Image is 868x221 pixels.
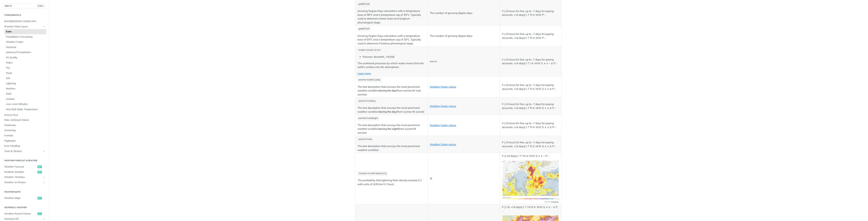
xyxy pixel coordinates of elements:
p: F: [-7d, +14 days] I: T I M R A: WW S: ∧ ∨ ~ ⧖ P: - [502,205,559,213]
a: Flood [4,71,46,76]
span: Wet Bulb Globe Temperature [6,108,45,111]
span: [DATE][DOMAIN_NAME] APIs [4,20,45,23]
a: Pagination [3,138,46,143]
a: Aviation [4,97,46,102]
span: get [37,197,42,199]
span: Soil [6,77,45,80]
a: Tools & LibrariesShow subpages for Tools & Libraries [3,149,46,154]
span: CTRL-/ [37,5,44,7]
span: evapotranspiration [359,49,381,51]
a: Solar [4,91,46,96]
p: F: [-6 hours for free, up to -7 days for paying accounts, +14 days] I: T R A: WW S: ∧ ∨ ⧖ P: - [502,102,559,110]
p: The text description that conveys the most prominent weather condition (from sunrise till next su... [358,85,425,97]
h2: Weather Maps [3,190,46,193]
p: F: [-6 hours for free, up to -7 days for paying accounts, +14 days] I: T R A: WW P: - [502,9,559,17]
a: Versioning [3,128,46,133]
li: Penman–Monteith_ FAO56 [363,55,425,59]
span: Realtime Weather [4,170,37,174]
span: Webhooks [4,124,45,127]
a: Formats [3,133,46,138]
a: Maritime [4,86,46,91]
span: Versioning [4,129,45,132]
a: Core [4,29,46,34]
p: F: [-6 hours for free, up to -7 days for paying accounts, +14 days] I: T R A: WW S: ∧ ∨ ⧖ P: - [502,83,559,91]
a: Probabilistic Forecasting [4,34,46,39]
strong: during the day [379,110,396,113]
a: Low-Level Altitudes [4,102,46,107]
p: F: [-6 hours for free, up to -7 days for paying accounts, +14 days] I: T R A: WW P: - [502,32,559,40]
a: Weather Forecastget [3,164,46,169]
span: thunderstormProbability [359,172,387,175]
span: Maritime [6,87,45,90]
button: Show subpages for Weather Timelines [43,176,45,178]
span: Probabilistic Forecasting [6,35,45,39]
span: Formats [4,134,45,137]
a: Lightning [4,81,46,86]
span: weatherCodeFullDay [359,79,381,81]
span: Weather Timelines [4,175,42,179]
a: Historical [4,45,46,50]
span: weatherCode [359,138,372,141]
p: F: [-6 hours for free, up to -7 days for paying accounts, +14 days] I: T R A: WW S: ∧ ∨ ⧖ P: - [502,141,559,148]
span: weatherCodeDay [359,100,376,102]
span: weatherCodeNight [359,117,378,120]
a: Weather Data LayersHide subpages for Weather Data Layers [3,24,46,29]
p: mm in [430,60,497,64]
a: Weather Mapsget [3,196,46,201]
p: F: [-6 hours for free, up to -7 days for paying accounts, +14 days] I: T I A: WW S: ∧ ∨ ~ ⧖ P: - [502,58,559,65]
button: Show subpages for Weather on Routes [43,181,45,184]
a: Access Keys [3,112,46,118]
a: Rate Limiting & Tokens [3,118,46,123]
a: [DATE][DOMAIN_NAME] APIs [3,19,46,24]
strong: during the night [379,127,398,130]
p: The probability that lightning flash density exceeds 0.1 with units of (100 km^2 / hour). [358,178,425,186]
h2: Historical Weather [3,206,46,209]
span: Low-Level Altitudes [6,102,45,106]
p: The text description that conveys the most prominent weather condition (from sunrise till sunset) [358,106,425,114]
span: Error Handling [4,144,45,148]
span: Core [6,30,45,33]
h2: Weather Forecast & realtime [3,159,46,162]
a: Learn more [358,72,371,75]
span: Aviation [6,97,45,101]
a: Weather on RoutesShow subpages for Weather on Routes [3,180,46,185]
p: F: [-6 hours for free, up to -7 days for paying accounts, +14 days] I: T R A: WW S: ∧ ∨ ⧖ P: - [502,121,559,129]
span: Weather on Routes [4,181,42,184]
span: Weather Recent History [4,212,37,215]
p: Growing Degree Days calculation with a temperature base of 03°C and a temperature cap of 25°C. Ty... [358,34,425,46]
span: Solar [6,92,45,96]
span: gdd03To25 [359,28,370,30]
p: Growing Degree Days calculation with a temperature base of 08°C and a temperature cap of 30°C. Ty... [358,9,425,24]
p: The text description that conveys the most prominent weather condition (from sunset till sunrise) [358,123,425,135]
p: The text description that conveys the most prominent weather condition [358,144,425,152]
a: Realtime Weatherget [3,170,46,175]
a: Weather Codes values [430,85,456,88]
span: gdd08To30 [359,3,370,5]
button: Show subpages for Historical API [43,218,45,220]
strong: during the day [379,89,396,92]
span: Advanced Precipitation [6,51,45,54]
a: Error Handling [3,143,46,149]
a: Weather Codes values [430,124,456,127]
a: Weather Codes [4,39,46,45]
a: Weather Recent Historyget [3,211,46,216]
span: Tools & Libraries [4,150,42,153]
span: Historical [6,46,45,49]
span: Weather Codes [6,40,45,44]
span: get [37,171,42,173]
span: Historical API [4,217,42,221]
span: Expand image [502,180,559,183]
span: get [37,212,42,215]
span: Access Keys [4,113,45,117]
a: Weather TimelinesShow subpages for Weather Timelines [3,175,46,180]
a: Weather Codes values [430,104,456,108]
p: The number of growing degree days [430,34,497,38]
a: Soil [4,76,46,81]
span: get [37,165,42,168]
button: Show subpages for Tools & Libraries [43,150,45,153]
span: Flood [6,71,45,75]
span: Pagination [4,139,45,143]
span: Weather Maps [4,196,37,200]
span: Weather Data Layers [4,25,42,28]
a: Fire [4,65,46,70]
